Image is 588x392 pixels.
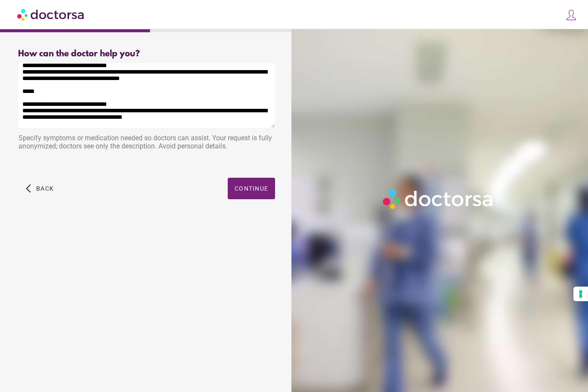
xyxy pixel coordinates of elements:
div: How can the doctor help you? [18,49,275,59]
button: arrow_back_ios Back [22,178,57,199]
button: Your consent preferences for tracking technologies [573,287,588,301]
img: Logo-Doctorsa-trans-White-partial-flat.png [380,186,497,212]
button: Continue [228,178,275,199]
span: Back [36,185,54,192]
img: icons8-customer-100.png [565,9,577,21]
img: Doctorsa.com [17,5,85,24]
span: Continue [235,185,268,192]
div: Specify symptoms or medication needed so doctors can assist. Your request is fully anonymized; do... [18,130,275,157]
